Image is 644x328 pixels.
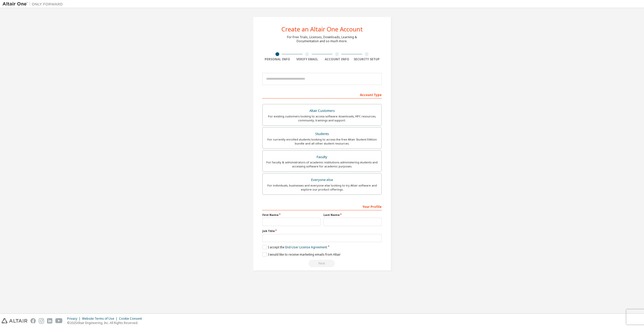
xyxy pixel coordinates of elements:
div: Privacy [67,317,82,321]
label: Last Name [324,213,382,217]
div: Altair Customers [266,107,378,114]
div: Your Profile [262,202,382,210]
div: For faculty & administrators of academic institutions administering students and accessing softwa... [266,160,378,168]
label: First Name [262,213,320,217]
img: facebook.svg [30,318,36,323]
div: Cookie Consent [119,317,145,321]
div: For currently enrolled students looking to access the free Altair Student Edition bundle and all ... [266,137,378,146]
label: I accept the [262,245,327,249]
div: Read and acccept EULA to continue [262,260,382,267]
div: Security Setup [352,57,382,61]
div: Faculty [266,154,378,161]
div: Website Terms of Use [82,317,119,321]
a: End-User License Agreement [285,245,327,249]
label: Job Title [262,229,382,233]
label: I would like to receive marketing emails from Altair [262,252,341,257]
div: Everyone else [266,176,378,183]
div: For Free Trials, Licenses, Downloads, Learning & Documentation and so much more. [287,35,357,43]
p: © 2025 Altair Engineering, Inc. All Rights Reserved. [67,321,145,325]
div: Account Info [322,57,352,61]
div: Account Type [262,90,382,99]
div: Verify Email [292,57,322,61]
div: Personal Info [262,57,292,61]
div: Students [266,130,378,137]
img: altair_logo.svg [2,318,27,323]
div: Create an Altair One Account [281,26,363,32]
img: instagram.svg [39,318,44,323]
div: For existing customers looking to access software downloads, HPC resources, community, trainings ... [266,114,378,122]
img: linkedin.svg [47,318,52,323]
img: Altair One [3,2,65,7]
img: youtube.svg [55,318,63,323]
div: For individuals, businesses and everyone else looking to try Altair software and explore our prod... [266,183,378,192]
